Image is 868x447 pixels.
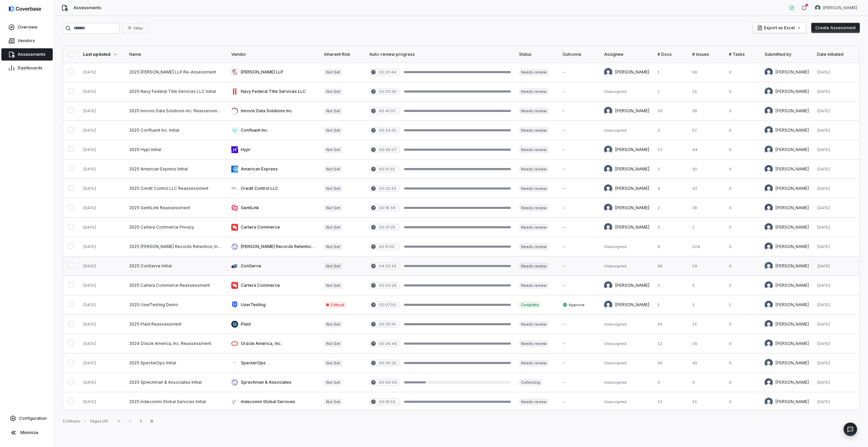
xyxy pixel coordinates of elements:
[657,52,684,57] div: # Docs
[765,378,773,386] img: Cassandra Burns avatar
[692,52,720,57] div: # Issues
[231,52,316,57] div: Vendor
[765,262,773,270] img: Travis Helton avatar
[765,340,773,348] img: Robert Latcham avatar
[765,223,773,231] img: Bridget Seagraves avatar
[1,21,53,33] a: Overview
[558,198,600,218] td: -
[18,65,43,71] span: Dashboards
[604,223,612,231] img: Bridget Seagraves avatar
[558,160,600,179] td: -
[558,179,600,198] td: -
[558,276,600,295] td: -
[1,35,53,47] a: Vendors
[73,5,101,11] span: Assessments
[558,392,600,412] td: -
[765,146,773,154] img: Madison Hull avatar
[811,23,860,33] button: Create Assessment
[18,38,35,44] span: Vendors
[604,204,612,212] img: Jason Boland avatar
[558,237,600,256] td: -
[369,52,511,57] div: Auto-review progress
[18,52,46,57] span: Assessments
[815,5,820,11] img: Travis Helton avatar
[811,3,861,13] button: Travis Helton avatar[PERSON_NAME]
[134,26,143,31] span: Filter
[20,430,38,435] span: Minimize
[558,373,600,392] td: -
[558,256,600,276] td: -
[729,52,757,57] div: # Tasks
[558,315,600,334] td: -
[519,52,554,57] div: Status
[604,281,612,289] img: Bridget Seagraves avatar
[604,107,612,115] img: Bridget Seagraves avatar
[817,52,854,57] div: Date initiated
[753,23,806,33] button: Export as Excel
[765,184,773,193] img: Bridget Seagraves avatar
[9,5,41,12] img: logo-D7KZi-bG.svg
[765,301,773,309] img: Michael Violante avatar
[3,426,51,440] button: Minimize
[1,48,53,61] a: Assessments
[558,353,600,373] td: -
[765,52,809,57] div: Submitted by
[18,24,37,30] span: Overview
[558,101,600,121] td: -
[604,301,612,309] img: Michael Violante avatar
[1,62,53,74] a: Dashboards
[604,68,612,76] img: Isaac Mousel avatar
[122,23,147,33] button: Filter
[558,121,600,140] td: -
[558,334,600,353] td: -
[604,165,612,173] img: Bridget Seagraves avatar
[604,52,649,57] div: Assignee
[765,281,773,289] img: Bridget Seagraves avatar
[90,419,108,424] div: Page 1 of 5
[823,5,857,11] span: [PERSON_NAME]
[558,218,600,237] td: -
[765,126,773,134] img: George Munyua avatar
[765,87,773,96] img: Jonathan Wann avatar
[765,68,773,76] img: Isaac Mousel avatar
[558,82,600,101] td: -
[765,359,773,367] img: Travis Helton avatar
[765,165,773,173] img: Bridget Seagraves avatar
[765,243,773,251] img: Jason Boland avatar
[765,320,773,328] img: Ryan Jenkins avatar
[765,398,773,406] img: Jonathan Lee avatar
[84,419,86,424] div: •
[604,146,612,154] img: Madison Hull avatar
[765,204,773,212] img: Jason Boland avatar
[558,63,600,82] td: -
[604,184,612,193] img: Bridget Seagraves avatar
[765,107,773,115] img: Bridget Seagraves avatar
[324,52,362,57] div: Inherent Risk
[563,52,596,57] div: Outcome
[3,412,51,425] a: Configuration
[83,52,121,57] div: Last updated
[558,140,600,160] td: -
[63,419,80,424] div: 124 items
[19,416,47,421] span: Configuration
[129,52,223,57] div: Name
